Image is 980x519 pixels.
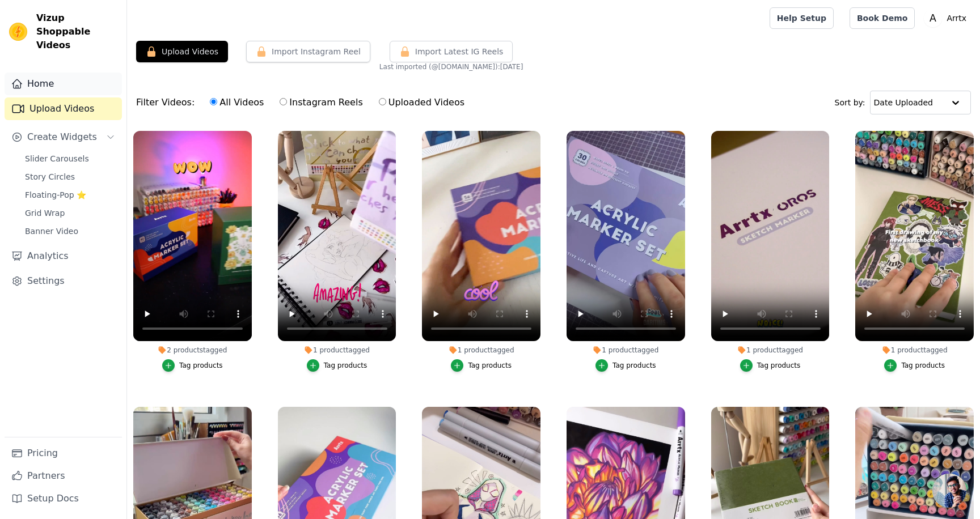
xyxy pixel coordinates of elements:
label: Instagram Reels [279,95,363,110]
div: Sort by: [835,91,971,114]
button: Tag products [740,359,801,372]
button: Tag products [884,359,945,372]
div: Filter Videos: [136,90,471,116]
span: Banner Video [25,226,78,237]
text: A [930,12,936,24]
div: 2 products tagged [133,346,252,355]
button: A Arrtx [924,8,971,28]
div: 1 product tagged [567,346,685,355]
label: Uploaded Videos [378,95,465,110]
input: Instagram Reels [280,98,287,105]
span: Create Widgets [27,130,97,144]
button: Upload Videos [136,41,228,62]
span: Grid Wrap [25,207,65,219]
a: Slider Carousels [18,151,122,167]
span: Slider Carousels [25,153,89,164]
div: Open chat [932,474,966,508]
div: Tag products [179,361,223,370]
a: Story Circles [18,169,122,185]
div: Tag products [468,361,512,370]
span: Vizup Shoppable Videos [36,11,117,52]
div: Tag products [757,361,801,370]
button: Tag products [307,359,367,372]
a: Help Setup [770,7,834,29]
button: Tag products [451,359,512,372]
a: Analytics [5,245,122,267]
div: 1 product tagged [855,346,974,355]
span: Import Latest IG Reels [415,46,504,57]
a: Setup Docs [5,487,122,510]
a: Home [5,73,122,95]
button: Tag products [162,359,223,372]
a: Banner Video [18,223,122,239]
a: Book Demo [850,7,915,29]
label: All Videos [209,95,264,110]
span: Story Circles [25,171,75,182]
button: Create Widgets [5,126,122,148]
span: Last imported (@ [DOMAIN_NAME] ): [DATE] [379,62,523,71]
input: All Videos [210,98,217,105]
a: Settings [5,270,122,292]
a: Grid Wrap [18,205,122,221]
button: Tag products [595,359,656,372]
button: Import Instagram Reel [246,41,370,62]
div: 1 product tagged [278,346,396,355]
div: 1 product tagged [422,346,540,355]
div: 1 product tagged [711,346,830,355]
div: Tag products [324,361,367,370]
img: Vizup [9,23,27,41]
div: Tag products [901,361,945,370]
a: Partners [5,465,122,487]
div: Tag products [612,361,656,370]
span: Floating-Pop ⭐ [25,189,86,201]
a: Pricing [5,442,122,465]
p: Arrtx [942,8,971,28]
button: Import Latest IG Reels [390,41,513,62]
a: Upload Videos [5,97,122,120]
a: Floating-Pop ⭐ [18,187,122,203]
input: Uploaded Videos [379,98,386,105]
